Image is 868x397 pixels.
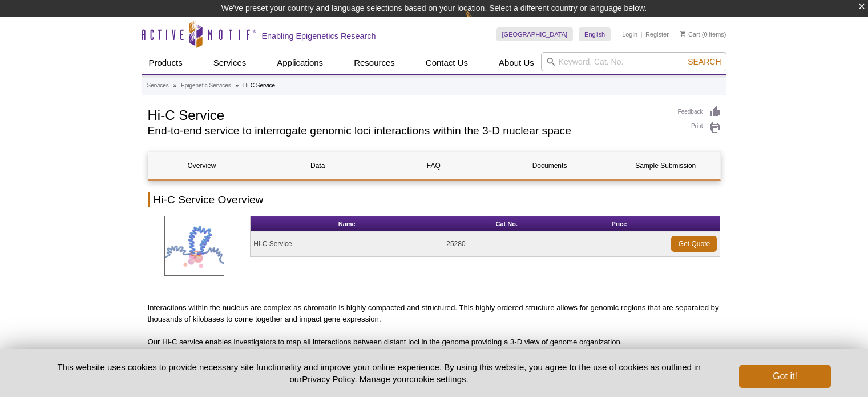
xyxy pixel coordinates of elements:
[302,374,354,384] a: Privacy Policy
[443,232,570,256] td: 25280
[678,121,721,134] a: Print
[496,27,574,41] a: [GEOGRAPHIC_DATA]
[148,106,667,123] h1: Hi-C Service
[148,152,256,179] a: Overview
[496,152,603,179] a: Documents
[409,374,466,384] button: cookie settings
[443,216,570,232] th: Cat No.
[164,216,224,276] img: Hi-C Service
[570,216,668,232] th: Price
[465,9,495,35] img: Change Here
[680,30,700,38] a: Cart
[147,81,169,91] a: Services
[38,361,721,385] p: This website uses cookies to provide necessary site functionality and improve your online experie...
[148,126,667,136] h2: End-to-end service to interrogate genomic loci interactions within the 3-D nuclear space​
[142,52,189,74] a: Products
[270,52,330,74] a: Applications
[148,336,721,348] p: Our Hi-C service enables investigators to map all interactions between distant loci in the genome...
[251,232,443,256] td: Hi-C Service
[207,52,253,74] a: Services
[622,30,637,38] a: Login
[688,57,721,66] span: Search
[612,152,719,179] a: Sample Submission
[645,30,669,38] a: Register
[181,81,231,91] a: Epigenetic Services
[419,52,475,74] a: Contact Us
[262,31,376,41] h2: Enabling Epigenetics Research
[236,82,239,89] li: »
[678,106,721,118] a: Feedback
[251,216,443,232] th: Name
[148,192,721,207] h2: Hi-C Service Overview
[243,82,275,89] li: Hi-C Service
[380,152,487,179] a: FAQ
[641,27,643,41] li: |
[680,27,726,41] li: (0 items)
[264,152,372,179] a: Data
[347,52,402,74] a: Resources
[492,52,541,74] a: About Us
[739,365,830,388] button: Got it!
[148,302,721,325] p: Interactions within the nucleus are complex as chromatin is highly compacted and structured. This...
[541,52,726,71] input: Keyword, Cat. No.
[579,27,611,41] a: English
[680,31,685,37] img: Your Cart
[173,82,177,89] li: »
[671,236,717,252] a: Get Quote
[684,57,724,67] button: Search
